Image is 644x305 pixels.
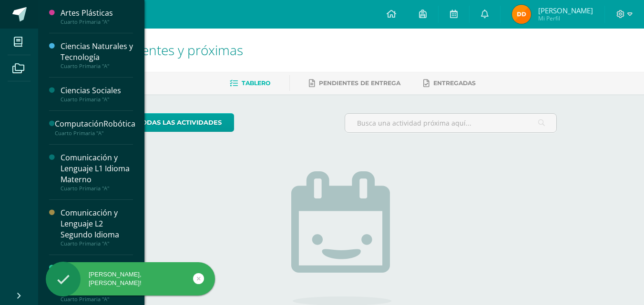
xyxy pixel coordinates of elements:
div: [PERSON_NAME], [PERSON_NAME]! [46,270,215,287]
div: Cuarto Primaria "A" [61,19,133,25]
div: Ciencias Sociales [61,85,133,96]
a: Tablero [230,76,270,91]
a: Artes PlásticasCuarto Primaria "A" [61,8,133,25]
div: ComputaciónRobótica [55,118,135,129]
a: todas las Actividades [125,113,234,132]
img: 4325423ba556662e4b930845d3a4c011.png [512,5,531,24]
a: ComputaciónRobóticaCuarto Primaria "A" [55,118,135,136]
span: Tablero [242,79,270,87]
a: Ciencias Naturales y TecnologíaCuarto Primaria "A" [61,41,133,69]
div: Cuarto Primaria "A" [61,240,133,247]
div: Cuarto Primaria "A" [61,96,133,103]
div: Cuarto Primaria "A" [61,63,133,69]
div: Comunicación y Lenguaje L2 Segundo Idioma [61,207,133,240]
span: Mi Perfil [538,14,593,22]
a: Comunicación y Lenguaje L2 Segundo IdiomaCuarto Primaria "A" [61,207,133,247]
a: Comunicación y Lenguaje L1 Idioma MaternoCuarto Primaria "A" [61,152,133,192]
div: Comunicación y Lenguaje L1 Idioma Materno [61,152,133,185]
div: Artes Plásticas [61,8,133,19]
div: Ciencias Naturales y Tecnología [61,41,133,63]
span: Actividades recientes y próximas [50,41,243,59]
div: Cuarto Primaria "A" [61,185,133,192]
a: Entregadas [423,76,476,91]
span: Pendientes de entrega [319,79,400,87]
div: Cuarto Primaria "A" [55,130,135,137]
span: Entregadas [433,79,476,87]
div: Cuarto Primaria "A" [61,296,133,303]
span: [PERSON_NAME] [538,6,593,15]
input: Busca una actividad próxima aquí... [345,114,556,132]
a: Pendientes de entrega [309,76,400,91]
a: Ciencias SocialesCuarto Primaria "A" [61,85,133,103]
